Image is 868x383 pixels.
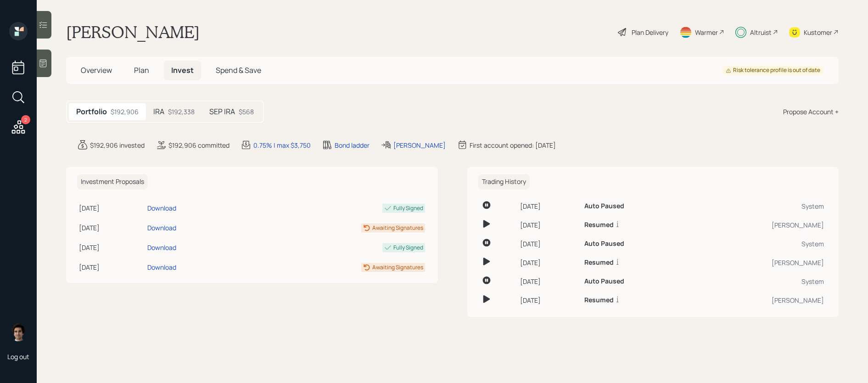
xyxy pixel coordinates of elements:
[393,244,423,252] div: Fully Signed
[478,174,530,189] h6: Trading History
[147,223,176,233] div: Download
[520,220,577,230] div: [DATE]
[79,223,144,233] div: [DATE]
[9,323,28,341] img: harrison-schaefer-headshot-2.png
[694,201,824,211] div: System
[209,107,235,116] h5: SEP IRA
[470,140,556,150] div: First account opened: [DATE]
[584,221,614,229] h6: Resumed
[726,67,820,74] div: Risk tolerance profile is out of date
[632,28,668,37] div: Plan Delivery
[153,107,164,116] h5: IRA
[147,203,176,213] div: Download
[694,295,824,305] div: [PERSON_NAME]
[77,174,148,189] h6: Investment Proposals
[694,277,824,286] div: System
[584,202,624,210] h6: Auto Paused
[750,28,772,37] div: Altruist
[168,107,195,117] div: $192,338
[79,262,144,272] div: [DATE]
[694,239,824,249] div: System
[111,107,139,117] div: $192,906
[372,263,423,272] div: Awaiting Signatures
[7,352,29,361] div: Log out
[584,296,614,304] h6: Resumed
[393,204,423,212] div: Fully Signed
[393,140,446,150] div: [PERSON_NAME]
[147,243,176,252] div: Download
[520,239,577,249] div: [DATE]
[90,140,145,150] div: $192,906 invested
[584,278,624,285] h6: Auto Paused
[584,240,624,248] h6: Auto Paused
[66,22,200,42] h1: [PERSON_NAME]
[253,140,311,150] div: 0.75% | max $3,750
[134,65,149,75] span: Plan
[168,140,230,150] div: $192,906 committed
[239,107,254,117] div: $568
[81,65,112,75] span: Overview
[584,259,614,266] h6: Resumed
[695,28,718,37] div: Warmer
[79,203,144,213] div: [DATE]
[216,65,261,75] span: Spend & Save
[171,65,194,75] span: Invest
[783,107,839,117] div: Propose Account +
[76,107,107,116] h5: Portfolio
[520,295,577,305] div: [DATE]
[79,243,144,252] div: [DATE]
[520,258,577,267] div: [DATE]
[372,224,423,232] div: Awaiting Signatures
[804,28,832,37] div: Kustomer
[694,258,824,267] div: [PERSON_NAME]
[21,115,30,124] div: 2
[147,262,176,272] div: Download
[335,140,370,150] div: Bond ladder
[694,220,824,230] div: [PERSON_NAME]
[520,201,577,211] div: [DATE]
[520,277,577,286] div: [DATE]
